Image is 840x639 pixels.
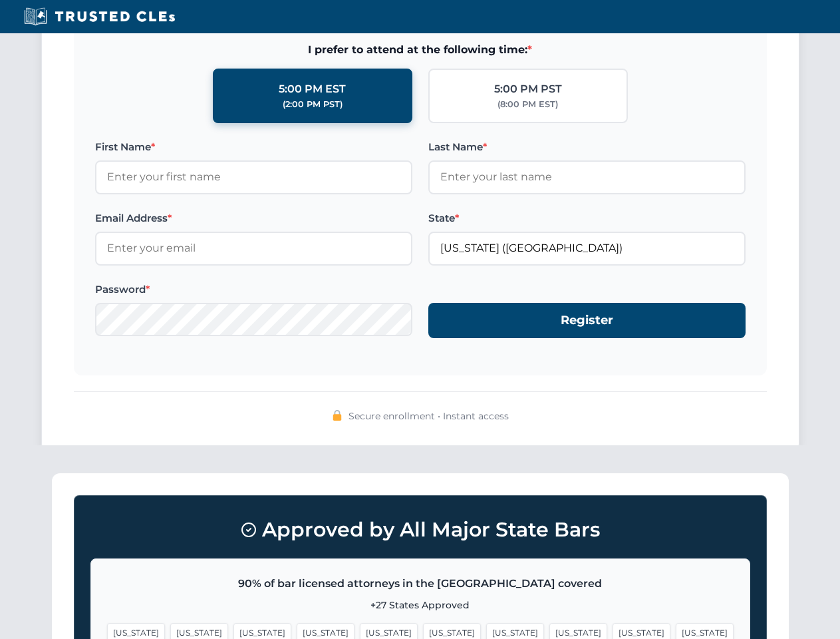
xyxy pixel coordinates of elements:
[107,598,734,612] p: +27 States Approved
[95,232,412,265] input: Enter your email
[428,139,746,155] label: Last Name
[279,81,346,98] div: 5:00 PM EST
[494,81,562,98] div: 5:00 PM PST
[20,7,179,27] img: Trusted CLEs
[428,210,746,226] label: State
[95,139,412,155] label: First Name
[428,232,746,265] input: Florida (FL)
[283,98,343,111] div: (2:00 PM PST)
[332,410,343,421] img: 🔒
[497,98,558,111] div: (8:00 PM EST)
[428,160,746,194] input: Enter your last name
[428,303,746,338] button: Register
[90,512,750,548] h3: Approved by All Major State Bars
[107,575,734,592] p: 90% of bar licensed attorneys in the [GEOGRAPHIC_DATA] covered
[95,282,412,298] label: Password
[95,210,412,226] label: Email Address
[95,160,412,194] input: Enter your first name
[349,409,509,423] span: Secure enrollment • Instant access
[95,41,746,59] span: I prefer to attend at the following time:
